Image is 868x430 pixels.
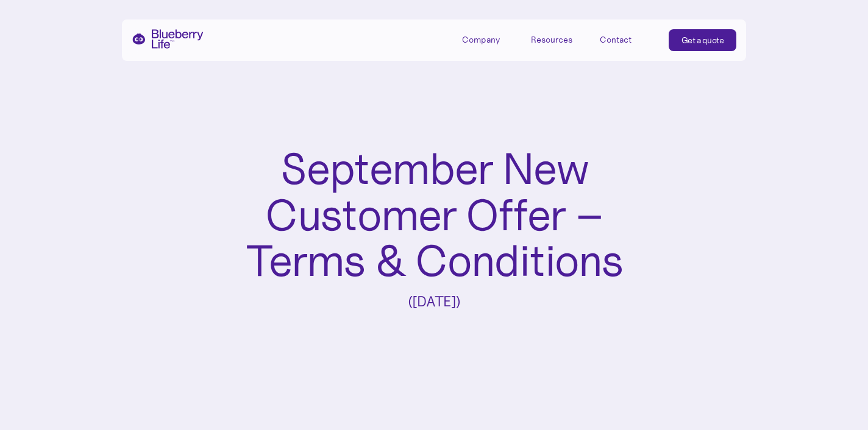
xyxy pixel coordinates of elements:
div: Get a quote [681,34,724,46]
div: Company [462,29,517,49]
div: Resources [531,29,586,49]
a: Get a quote [669,29,737,51]
div: Resources [531,35,572,45]
span: ([DATE]) [408,292,460,311]
div: Company [462,35,500,45]
div: Contact [600,35,631,45]
h1: September New Customer Offer – Terms & Conditions [239,146,629,284]
a: Contact [600,29,655,49]
a: home [132,29,204,49]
